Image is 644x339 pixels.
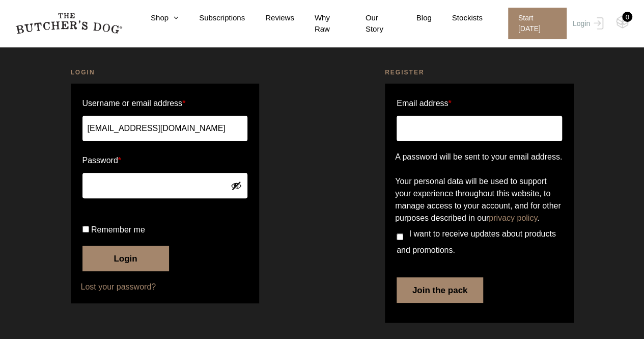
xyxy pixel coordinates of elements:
button: Show password [231,180,242,191]
h2: Login [71,67,260,77]
a: Blog [396,12,432,24]
a: Lost your password? [81,281,249,293]
label: Email address [397,95,452,112]
a: Start [DATE] [498,8,570,39]
a: Our Story [345,12,396,35]
span: I want to receive updates about products and promotions. [397,229,556,254]
input: I want to receive updates about products and promotions. [397,233,403,240]
label: Password [82,152,248,169]
a: Shop [130,12,179,24]
img: TBD_Cart-Empty.png [616,15,629,29]
a: Stockists [432,12,483,24]
h2: Register [385,67,574,77]
a: Subscriptions [179,12,245,24]
input: Remember me [82,226,89,232]
button: Join the pack [397,277,483,303]
a: Why Raw [294,12,345,35]
button: Login [82,246,169,271]
p: A password will be sent to your email address. [395,151,564,163]
a: Reviews [245,12,294,24]
p: Your personal data will be used to support your experience throughout this website, to manage acc... [395,175,564,224]
span: Start [DATE] [508,8,567,39]
a: privacy policy [489,214,537,222]
a: Login [570,8,603,39]
label: Username or email address [82,95,248,112]
div: 0 [622,12,632,22]
span: Remember me [91,225,145,234]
